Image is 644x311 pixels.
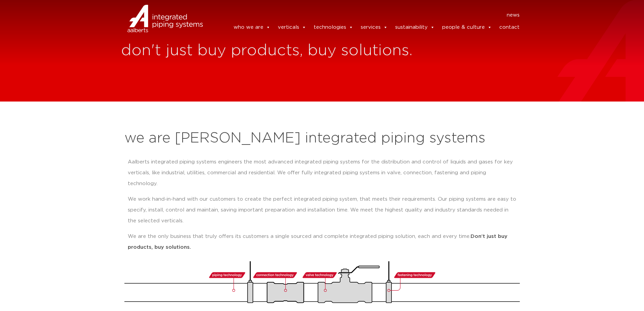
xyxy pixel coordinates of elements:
[128,194,517,226] p: We work hand-in-hand with our customers to create the perfect integrated piping system, that meet...
[124,130,520,147] h2: we are [PERSON_NAME] integrated piping systems
[314,21,353,34] a: technologies
[234,21,270,34] a: who we are
[213,10,520,21] nav: Menu
[395,21,435,34] a: sustainability
[278,21,306,34] a: verticals
[128,231,517,253] p: We are the only business that truly offers its customers a single sourced and complete integrated...
[507,10,520,21] a: news
[128,157,517,189] p: Aalberts integrated piping systems engineers the most advanced integrated piping systems for the ...
[442,21,492,34] a: people & culture
[361,21,388,34] a: services
[499,21,520,34] a: contact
